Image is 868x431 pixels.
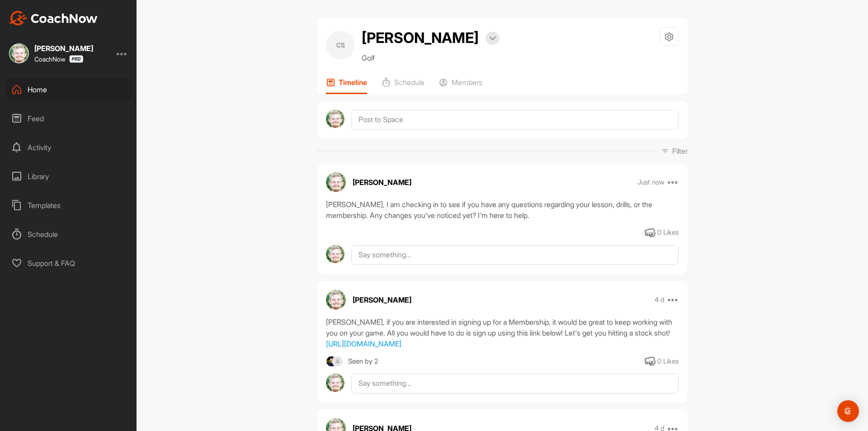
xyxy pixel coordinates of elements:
[353,294,411,305] p: [PERSON_NAME]
[326,199,679,221] div: [PERSON_NAME], I am checking in to see if you have any questions regarding your lesson, drills, o...
[9,43,29,63] img: square_52163fcad1567382852b888f39f9da3c.jpg
[5,165,132,188] div: Library
[657,227,679,238] div: 0 Likes
[326,339,401,348] a: [URL][DOMAIN_NAME]
[362,27,479,49] h2: [PERSON_NAME]
[657,356,679,367] div: 0 Likes
[394,78,425,87] p: Schedule
[9,11,98,25] img: CoachNow
[326,245,344,264] img: avatar
[326,110,344,128] img: avatar
[637,178,665,187] p: Just now
[5,252,132,275] div: Support & FAQ
[348,356,378,367] div: Seen by 2
[5,136,132,159] div: Activity
[489,36,496,41] img: arrow-down
[326,374,344,392] img: avatar
[339,78,367,87] p: Timeline
[362,52,500,63] p: Golf
[326,31,355,60] div: CS
[326,356,337,367] img: square_49fb5734a34dfb4f485ad8bdc13d6667.jpg
[5,223,132,246] div: Schedule
[672,146,688,156] p: Filter
[5,194,132,217] div: Templates
[332,356,343,367] img: square_default-ef6cabf814de5a2bf16c804365e32c732080f9872bdf737d349900a9daf73cf9.png
[69,55,83,63] img: CoachNow Pro
[5,107,132,130] div: Feed
[452,78,482,87] p: Members
[326,290,346,310] img: avatar
[655,295,665,304] p: 4 d
[5,78,132,101] div: Home
[34,45,93,52] div: [PERSON_NAME]
[353,177,411,188] p: [PERSON_NAME]
[34,55,83,63] div: CoachNow
[326,172,346,192] img: avatar
[326,317,679,349] div: [PERSON_NAME], if you are interested in signing up for a Membership, it would be great to keep wo...
[837,400,859,422] div: Open Intercom Messenger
